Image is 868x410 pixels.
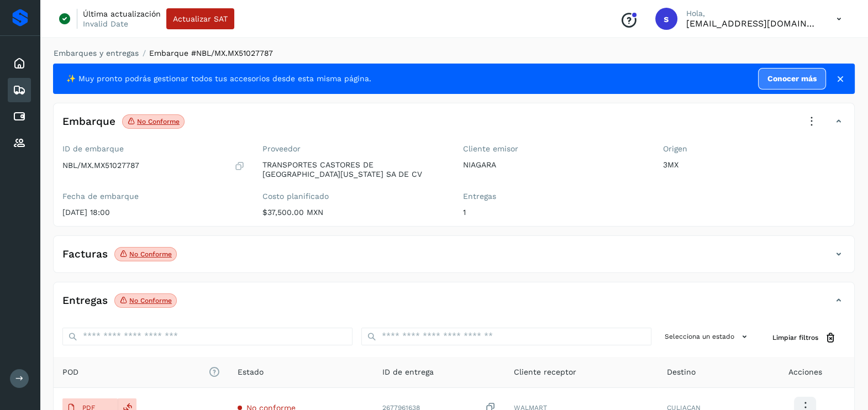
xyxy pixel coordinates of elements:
[149,49,273,57] span: Embarque #NBL/MX.MX51027787
[686,9,819,18] p: Hola,
[54,245,854,272] div: FacturasNo conforme
[262,208,445,217] p: $37,500.00 MXN
[8,131,31,155] div: Proveedores
[262,160,445,179] p: TRANSPORTES CASTORES DE [GEOGRAPHIC_DATA][US_STATE] SA DE CV
[667,366,696,378] span: Destino
[173,15,228,23] span: Actualizar SAT
[463,144,645,154] label: Cliente emisor
[62,161,139,170] p: NBL/MX.MX51027787
[62,144,245,154] label: ID de embarque
[663,160,845,170] p: 3MX
[62,115,115,128] h4: Embarque
[660,328,755,346] button: Selecciona un estado
[8,51,31,76] div: Inicio
[686,18,819,29] p: smedina@niagarawater.com
[62,248,108,261] h4: Facturas
[772,333,818,343] span: Limpiar filtros
[514,366,576,378] span: Cliente receptor
[53,48,855,59] nav: breadcrumb
[129,250,172,258] p: No conforme
[8,104,31,129] div: Cuentas por pagar
[463,208,645,217] p: 1
[66,73,371,85] span: ✨ Muy pronto podrás gestionar todos tus accesorios desde esta misma página.
[262,144,445,154] label: Proveedor
[54,112,854,140] div: EmbarqueNo conforme
[62,295,108,307] h4: Entregas
[463,192,645,201] label: Entregas
[262,192,445,201] label: Costo planificado
[238,366,264,378] span: Estado
[129,297,172,304] p: No conforme
[137,118,180,125] p: No conforme
[62,208,245,217] p: [DATE] 18:00
[382,366,433,378] span: ID de entrega
[764,328,845,348] button: Limpiar filtros
[54,291,854,319] div: EntregasNo conforme
[83,19,128,29] p: Invalid Date
[83,9,161,19] p: Última actualización
[54,49,139,57] a: Embarques y entregas
[166,8,234,29] button: Actualizar SAT
[788,366,822,378] span: Acciones
[8,78,31,102] div: Embarques
[62,366,220,378] span: POD
[463,160,645,170] p: NIAGARA
[758,68,826,90] a: Conocer más
[663,144,845,154] label: Origen
[62,192,245,201] label: Fecha de embarque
